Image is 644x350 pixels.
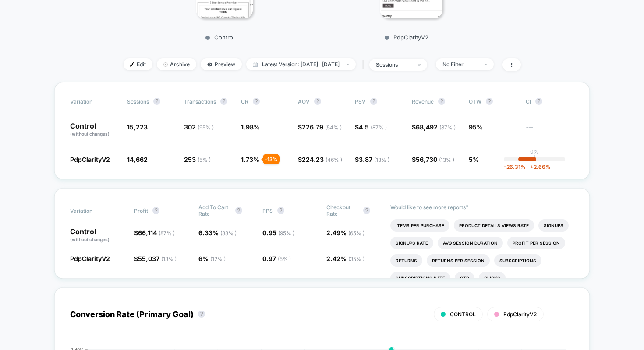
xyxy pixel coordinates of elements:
button: ? [314,98,321,105]
span: $ [412,156,454,163]
img: end [484,64,487,65]
span: ( 87 % ) [159,230,175,236]
span: ( 12 % ) [210,256,226,262]
li: Returns Per Session [427,254,490,267]
span: Transactions [184,98,216,105]
span: 14,662 [127,156,148,163]
span: 0.95 [262,229,294,236]
span: ( 95 % ) [198,124,214,131]
span: 55,037 [138,255,177,262]
button: ? [220,98,227,105]
button: ? [277,207,284,214]
li: Subscriptions Rate [390,272,450,284]
button: ? [253,98,260,105]
span: ( 54 % ) [325,124,342,131]
span: Preview [201,58,242,70]
span: ( 88 % ) [220,230,237,236]
button: ? [535,98,542,105]
span: --- [526,125,574,137]
span: 224.23 [302,156,342,163]
span: $ [298,156,342,163]
button: ? [198,311,205,318]
span: 3.87 [359,156,389,163]
span: 1.98 % [241,123,260,131]
img: end [346,64,349,65]
div: sessions [376,61,411,68]
span: ( 13 % ) [439,157,454,163]
li: Signups [538,219,569,232]
li: Avg Session Duration [438,237,503,249]
p: Control [70,228,125,243]
span: AOV [298,98,310,105]
li: Items Per Purchase [390,219,449,232]
span: Profit [134,207,148,214]
span: CR [241,98,248,105]
span: 6 % [198,255,226,262]
span: Sessions [127,98,149,105]
li: Returns [390,254,422,267]
span: Add To Cart Rate [198,204,231,217]
span: PdpClarityV2 [503,311,537,318]
span: $ [355,123,387,131]
span: (without changes) [70,131,110,136]
span: 5% [469,156,479,163]
span: 253 [184,156,211,163]
span: ( 95 % ) [278,230,294,236]
span: 68,492 [416,123,456,131]
img: end [418,64,421,66]
button: ? [152,207,159,214]
span: PPS [262,207,273,214]
button: ? [363,207,370,214]
span: PdpClarityV2 [70,156,110,163]
span: PdpClarityV2 [70,255,110,262]
span: $ [134,229,175,236]
p: Would like to see more reports? [390,204,574,211]
li: Ctr [455,272,474,284]
span: (without changes) [70,237,110,242]
span: $ [355,156,389,163]
span: 15,223 [127,123,148,131]
span: ( 87 % ) [439,124,456,131]
p: PdpClarityV2 [330,34,483,41]
img: edit [130,62,134,67]
span: ( 13 % ) [161,256,177,262]
img: end [163,62,168,67]
span: Checkout Rate [326,204,359,217]
span: ( 5 % ) [198,157,211,163]
span: $ [134,255,177,262]
span: 4.5 [359,123,387,131]
span: Variation [70,204,118,217]
span: CI [526,98,574,105]
span: ( 5 % ) [278,256,291,262]
span: ( 46 % ) [326,157,342,163]
span: 66,114 [138,229,175,236]
span: 226.79 [302,123,342,131]
button: ? [486,98,493,105]
span: Archive [157,58,196,70]
span: $ [298,123,342,131]
span: 56,730 [416,156,454,163]
span: CONTROL [450,311,476,318]
span: Edit [124,58,152,70]
img: calendar [253,62,258,67]
li: Subscriptions [494,254,541,267]
li: Profit Per Session [507,237,565,249]
span: Revenue [412,98,434,105]
p: Control [143,34,297,41]
p: Control [70,122,118,137]
span: 1.73 % [241,156,259,163]
span: 2.49 % [326,229,364,236]
button: ? [235,207,242,214]
li: Clicks [479,272,506,284]
span: 0.97 [262,255,291,262]
span: 6.33 % [198,229,237,236]
span: -26.31 % [504,164,526,170]
span: ( 65 % ) [348,230,364,236]
span: PSV [355,98,366,105]
span: + [530,164,534,170]
span: Latest Version: [DATE] - [DATE] [246,58,356,70]
span: 2.66 % [526,164,551,170]
span: ( 35 % ) [348,256,364,262]
span: OTW [469,98,517,105]
p: | [534,155,535,161]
